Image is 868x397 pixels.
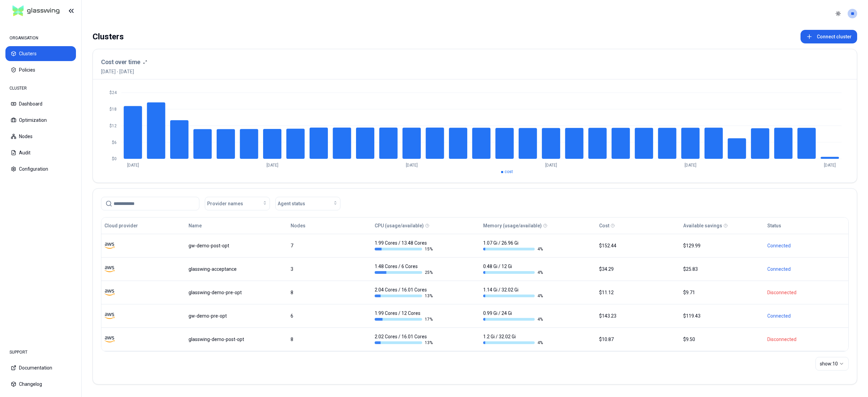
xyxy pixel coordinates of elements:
tspan: [DATE] [545,163,557,168]
button: Nodes [5,129,76,144]
button: Changelog [5,377,76,392]
div: 4 % [483,246,543,252]
tspan: $12 [110,124,117,128]
span: [DATE] - [DATE] [101,68,147,75]
div: $129.99 [683,242,761,249]
div: gw-demo-post-opt [189,242,284,249]
div: glasswing-demo-post-opt [189,336,284,343]
div: 2.02 Cores / 16.01 Cores [375,333,434,345]
div: Clusters [93,30,124,43]
div: Connected [767,266,845,272]
div: 1.99 Cores / 12 Cores [375,310,434,322]
button: Agent status [275,197,340,210]
div: 0.48 Gi / 12 Gi [483,263,543,275]
div: 3 [291,266,369,272]
span: Agent status [278,200,305,207]
div: CLUSTER [5,81,76,95]
div: 13 % [375,293,434,299]
div: Connected [767,242,845,249]
div: Connected [767,313,845,319]
button: Connect cluster [801,30,857,43]
button: Configuration [5,162,76,176]
div: SUPPORT [5,345,76,359]
div: 1.48 Cores / 6 Cores [375,263,434,275]
tspan: $6 [112,140,117,145]
div: $119.43 [683,313,761,319]
img: aws [104,311,115,321]
div: glasswing-acceptance [189,266,284,272]
div: 1.14 Gi / 32.02 Gi [483,286,543,299]
button: CPU (usage/available) [375,219,424,232]
tspan: [DATE] [824,163,836,168]
tspan: [DATE] [406,163,418,168]
div: 1.99 Cores / 13.48 Cores [375,240,434,252]
div: 1.07 Gi / 26.96 Gi [483,240,543,252]
div: $11.12 [599,289,677,296]
button: Audit [5,145,76,160]
img: aws [104,241,115,251]
div: 15 % [375,246,434,252]
h3: Cost over time [101,57,140,67]
div: 8 [291,336,369,343]
div: glasswing-demo-pre-opt [189,289,284,296]
div: 1.2 Gi / 32.02 Gi [483,333,543,345]
div: 4 % [483,293,543,299]
button: Cost [599,219,609,232]
div: 4 % [483,317,543,322]
tspan: $18 [110,107,117,112]
tspan: [DATE] [127,163,139,168]
div: $34.29 [599,266,677,272]
button: Dashboard [5,96,76,111]
div: $25.83 [683,266,761,272]
div: 7 [291,242,369,249]
button: Documentation [5,360,76,375]
button: Policies [5,62,76,77]
div: 4 % [483,340,543,345]
div: $9.71 [683,289,761,296]
div: Disconnected [767,289,845,296]
button: Clusters [5,46,76,61]
span: Provider names [207,200,243,207]
tspan: [DATE] [267,163,278,168]
tspan: $0 [112,156,117,161]
tspan: [DATE] [685,163,696,168]
div: Status [767,222,781,229]
img: aws [104,287,115,298]
img: aws [104,264,115,274]
button: Provider names [205,197,270,210]
div: 6 [291,313,369,319]
div: 4 % [483,270,543,275]
div: 2.04 Cores / 16.01 Cores [375,286,434,299]
div: $10.87 [599,336,677,343]
div: 17 % [375,317,434,322]
img: aws [104,334,115,344]
span: cost [505,169,513,174]
div: 13 % [375,340,434,345]
div: Disconnected [767,336,845,343]
button: Name [189,219,202,232]
button: Memory (usage/available) [483,219,542,232]
div: 25 % [375,270,434,275]
div: gw-demo-pre-opt [189,313,284,319]
div: ORGANISATION [5,31,76,45]
div: 8 [291,289,369,296]
div: $143.23 [599,313,677,319]
div: 0.99 Gi / 24 Gi [483,310,543,322]
img: GlassWing [10,3,62,19]
button: Cloud provider [104,219,138,232]
button: Optimization [5,113,76,128]
tspan: $24 [110,90,117,95]
div: $152.44 [599,242,677,249]
button: Available savings [683,219,722,232]
button: Nodes [291,219,305,232]
div: $9.50 [683,336,761,343]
